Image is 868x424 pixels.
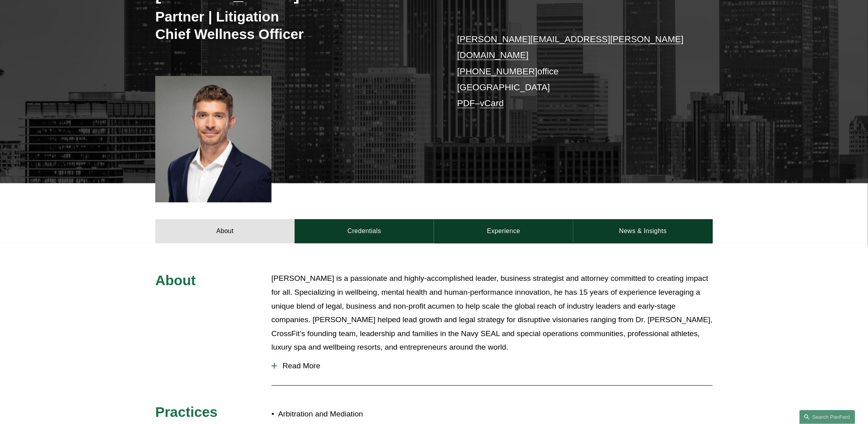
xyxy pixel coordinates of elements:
button: Read More [272,356,713,376]
p: [PERSON_NAME] is a passionate and highly-accomplished leader, business strategist and attorney co... [272,272,713,354]
span: Practices [155,404,218,420]
a: vCard [480,98,504,108]
a: About [155,219,295,243]
a: News & Insights [573,219,713,243]
span: Read More [277,362,713,370]
a: PDF [457,98,475,108]
a: [PERSON_NAME][EMAIL_ADDRESS][PERSON_NAME][DOMAIN_NAME] [457,34,684,60]
a: Search this site [800,410,855,424]
span: About [155,272,196,288]
p: Arbitration and Mediation [278,407,434,421]
a: [PHONE_NUMBER] [457,66,538,76]
h3: Partner | Litigation Chief Wellness Officer [155,8,434,43]
p: office [GEOGRAPHIC_DATA] – [457,31,689,112]
a: Experience [434,219,573,243]
a: Credentials [295,219,434,243]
